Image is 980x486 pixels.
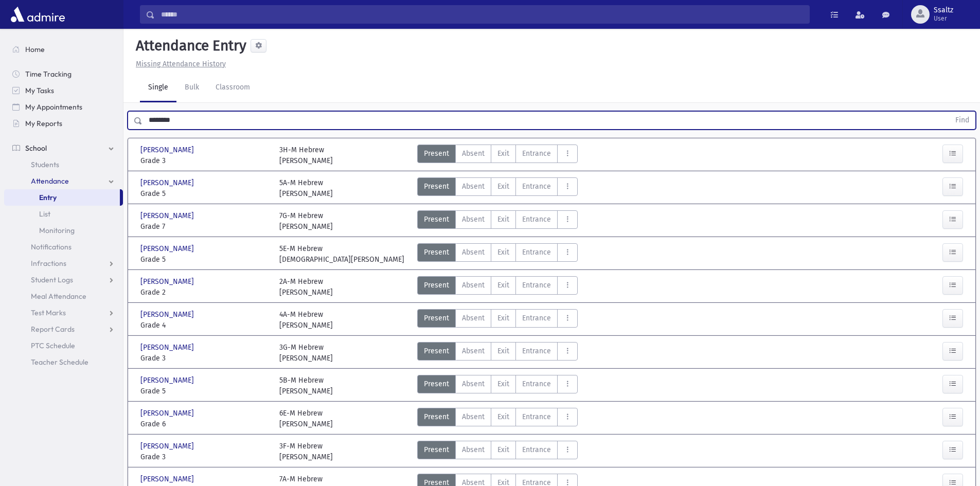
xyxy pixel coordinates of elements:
[4,156,123,173] a: Students
[279,408,333,429] div: 6E-M Hebrew [PERSON_NAME]
[140,177,196,188] span: [PERSON_NAME]
[522,148,551,159] span: Entrance
[497,214,509,225] span: Exit
[497,181,509,192] span: Exit
[4,304,123,321] a: Test Marks
[424,148,449,159] span: Present
[424,379,449,389] span: Present
[934,6,953,14] span: Ssaltz
[522,346,551,356] span: Entrance
[39,193,57,202] span: Entry
[4,66,123,82] a: Time Tracking
[279,210,333,232] div: 7G-M Hebrew [PERSON_NAME]
[279,342,333,364] div: 3G-M Hebrew [PERSON_NAME]
[522,181,551,192] span: Entrance
[31,242,72,251] span: Notifications
[497,379,509,389] span: Exit
[25,102,82,112] span: My Appointments
[4,321,123,337] a: Report Cards
[522,280,551,291] span: Entrance
[462,313,485,323] span: Absent
[140,309,196,320] span: [PERSON_NAME]
[4,99,123,115] a: My Appointments
[497,346,509,356] span: Exit
[279,145,333,166] div: 3H-M Hebrew [PERSON_NAME]
[462,411,485,422] span: Absent
[417,342,578,364] div: AttTypes
[25,86,54,95] span: My Tasks
[140,441,196,452] span: [PERSON_NAME]
[140,474,196,484] span: [PERSON_NAME]
[279,243,404,265] div: 5E-M Hebrew [DEMOGRAPHIC_DATA][PERSON_NAME]
[462,346,485,356] span: Absent
[934,14,953,23] span: User
[4,82,123,99] a: My Tasks
[462,214,485,225] span: Absent
[279,177,333,199] div: 5A-M Hebrew [PERSON_NAME]
[497,444,509,455] span: Exit
[497,411,509,422] span: Exit
[417,309,578,331] div: AttTypes
[4,337,123,354] a: PTC Schedule
[140,155,269,166] span: Grade 3
[417,243,578,265] div: AttTypes
[462,444,485,455] span: Absent
[31,292,86,301] span: Meal Attendance
[140,254,269,265] span: Grade 5
[140,419,269,429] span: Grade 6
[140,243,196,254] span: [PERSON_NAME]
[132,60,226,68] a: Missing Attendance History
[522,313,551,323] span: Entrance
[4,288,123,304] a: Meal Attendance
[31,176,69,186] span: Attendance
[424,313,449,323] span: Present
[417,210,578,232] div: AttTypes
[417,408,578,429] div: AttTypes
[417,375,578,397] div: AttTypes
[4,222,123,239] a: Monitoring
[417,441,578,462] div: AttTypes
[462,148,485,159] span: Absent
[417,276,578,298] div: AttTypes
[4,189,120,206] a: Entry
[140,386,269,397] span: Grade 5
[4,41,123,58] a: Home
[424,181,449,192] span: Present
[140,452,269,462] span: Grade 3
[140,408,196,419] span: [PERSON_NAME]
[39,209,50,219] span: List
[497,247,509,258] span: Exit
[31,160,59,169] span: Students
[949,112,975,129] button: Find
[424,214,449,225] span: Present
[424,280,449,291] span: Present
[424,247,449,258] span: Present
[4,173,123,189] a: Attendance
[462,181,485,192] span: Absent
[279,375,333,397] div: 5B-M Hebrew [PERSON_NAME]
[522,247,551,258] span: Entrance
[424,444,449,455] span: Present
[140,74,176,102] a: Single
[4,354,123,370] a: Teacher Schedule
[31,341,75,350] span: PTC Schedule
[207,74,258,102] a: Classroom
[279,276,333,298] div: 2A-M Hebrew [PERSON_NAME]
[4,115,123,132] a: My Reports
[417,177,578,199] div: AttTypes
[140,375,196,386] span: [PERSON_NAME]
[155,5,809,24] input: Search
[140,320,269,331] span: Grade 4
[140,276,196,287] span: [PERSON_NAME]
[31,357,88,367] span: Teacher Schedule
[4,239,123,255] a: Notifications
[31,325,75,334] span: Report Cards
[25,45,45,54] span: Home
[497,280,509,291] span: Exit
[25,119,62,128] span: My Reports
[140,353,269,364] span: Grade 3
[522,214,551,225] span: Entrance
[140,221,269,232] span: Grade 7
[462,280,485,291] span: Absent
[497,148,509,159] span: Exit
